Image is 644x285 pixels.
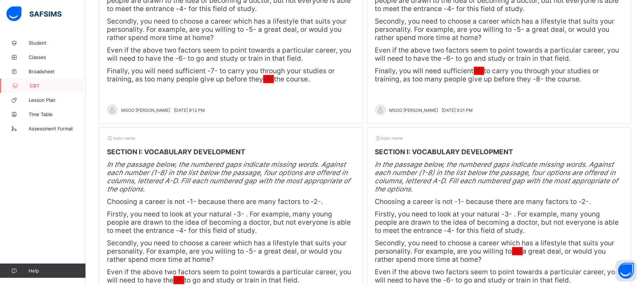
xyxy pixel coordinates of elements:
span: -5- [512,247,523,255]
span: Broadsheet [29,69,86,74]
span: Even if the above two factors seem to point towards a particular career, you will need to have th... [375,46,619,62]
span: Firstly, you need to look at your natural -3- . For example, many young people are drawn to the i... [107,210,351,235]
span: [DATE] 9:21 PM [442,107,473,113]
span: -6- [173,276,184,284]
span: Secondly, you need to choose a career which has a lifestyle that suits your personality. For exam... [375,239,615,264]
span: -8- [263,75,274,83]
button: Open asap [615,260,637,281]
span: -7- [474,67,484,75]
span: SECTION I: VOCABULARY DEVELOPMENT [107,148,245,156]
span: Secondly, you need to choose a career which has a lifestyle that suits your personality. For exam... [107,17,346,42]
span: Help [29,268,85,274]
span: In the passage below, the numbered gaps indicate missing words. Against each number (1-8) in the ... [375,160,618,193]
span: Classes [29,54,86,60]
span: topic name [107,135,135,141]
span: Even if the above two factors seem to point towards a particular career, you will need to have th... [375,268,619,284]
span: Lesson Plan [29,97,86,103]
span: Secondly, you need to choose a career which has a lifestyle that suits your personality. For exam... [107,239,346,264]
img: safsims [6,6,62,21]
span: [DATE] 9:12 PM [174,107,205,113]
span: Even if the above two factors seem to point towards a particular career, you will need to have th... [107,268,351,284]
span: Finally, you will need sufficient -7- to carry you through your studies or training, as too many ... [107,67,335,83]
span: Assessment Format [29,126,86,131]
span: MSOO [PERSON_NAME] [121,107,170,113]
span: In the passage below, the numbered gaps indicate missing words. Against each number (1-8) in the ... [107,160,350,193]
span: Student [29,40,86,46]
span: Secondly, you need to choose a career which has a lifestyle that suits your personality. For exam... [375,17,615,42]
span: Choosing a career is not -1- because there are many factors to -2-. [107,197,323,206]
span: Firstly, you need to look at your natural -3- . For example, many young people are drawn to the i... [375,210,619,235]
span: Time Table [29,111,86,117]
span: Finally, you will need sufficient to carry you through your studies or training, as too many peop... [375,67,599,83]
span: SECTION I: VOCABULARY DEVELOPMENT [375,148,513,156]
span: Choosing a career is not -1- because there are many factors to -2-. [375,197,591,206]
span: topic name [375,135,403,141]
span: CBT [30,83,86,89]
span: Even if the above two factors seem to point towards a particular career, you will need to have th... [107,46,351,62]
span: MSOO [PERSON_NAME] [389,107,438,113]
